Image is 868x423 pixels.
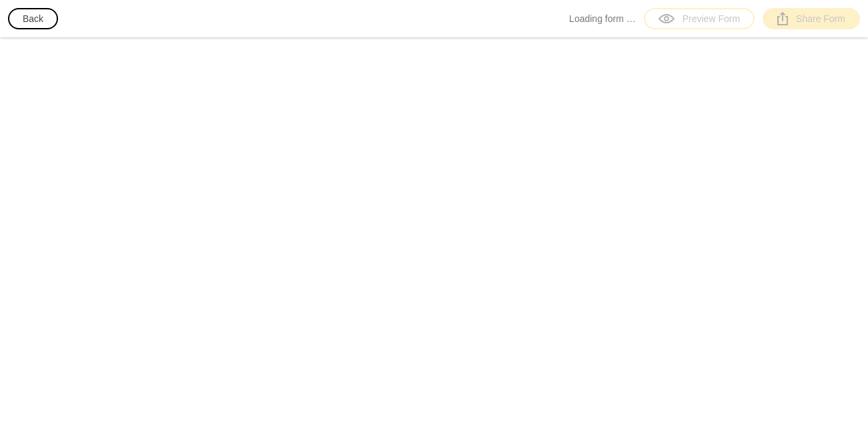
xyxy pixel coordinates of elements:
[659,12,740,25] div: Preview Form
[777,12,845,25] div: Share Form
[8,8,58,29] button: Back
[569,12,636,25] span: Loading form …
[763,8,860,29] a: Share Form
[644,8,755,29] a: Preview Form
